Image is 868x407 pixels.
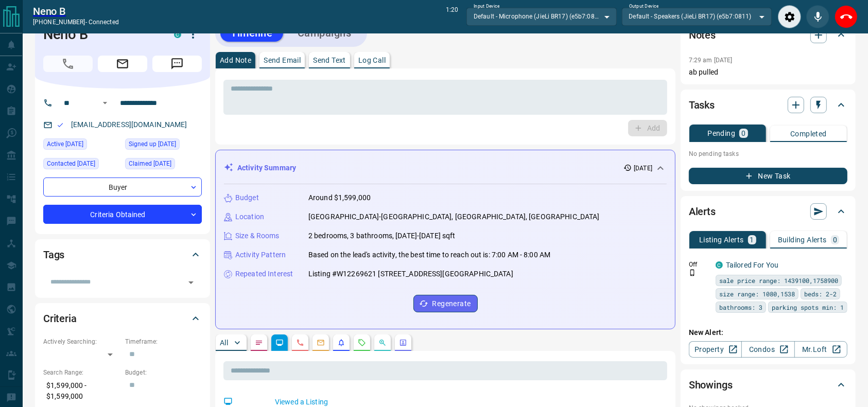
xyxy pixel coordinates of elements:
[689,146,847,162] p: No pending tasks
[806,5,829,28] div: Mute
[317,339,325,347] svg: Emails
[399,339,407,347] svg: Agent Actions
[719,275,838,286] span: sale price range: 1439100,1758900
[125,158,202,172] div: Fri Aug 15 2025
[43,138,120,153] div: Fri Aug 15 2025
[264,57,301,64] p: Send Email
[57,121,64,129] svg: Email Valid
[308,231,456,241] p: 2 bedrooms, 3 bathrooms, [DATE]-[DATE] sqft
[99,97,111,109] button: Open
[337,339,345,347] svg: Listing Alerts
[634,164,652,173] p: [DATE]
[43,246,64,263] h2: Tags
[474,3,500,10] label: Input Device
[689,27,716,43] h2: Notes
[741,130,745,137] p: 0
[43,178,202,197] div: Buyer
[308,269,513,279] p: Listing #W12269621 [STREET_ADDRESS][GEOGRAPHIC_DATA]
[43,377,120,405] p: $1,599,000 - $1,599,000
[835,5,858,28] div: End Call
[71,120,187,129] a: [EMAIL_ADDRESS][DOMAIN_NAME]
[358,57,386,64] p: Log Call
[689,327,847,338] p: New Alert:
[235,231,280,241] p: Size & Rooms
[689,377,733,393] h2: Showings
[719,289,795,299] span: size range: 1080,1538
[719,302,762,312] span: bathrooms: 3
[446,5,458,28] p: 1:20
[33,17,119,27] p: [PHONE_NUMBER] -
[308,250,550,260] p: Based on the lead's activity, the best time to reach out is: 7:00 AM - 8:00 AM
[413,295,478,312] button: Regenerate
[629,3,658,10] label: Output Device
[184,275,198,290] button: Open
[689,168,847,184] button: New Task
[378,339,387,347] svg: Opportunities
[237,163,296,173] p: Activity Summary
[308,192,371,203] p: Around $1,599,000
[689,57,733,64] p: 7:29 am [DATE]
[689,93,847,117] div: Tasks
[235,269,293,279] p: Repeated Interest
[43,310,77,327] h2: Criteria
[235,192,259,203] p: Budget
[47,139,83,149] span: Active [DATE]
[129,139,176,149] span: Signed up [DATE]
[689,199,847,224] div: Alerts
[726,261,778,269] a: Tailored For You
[43,306,202,331] div: Criteria
[778,5,801,28] div: Audio Settings
[220,339,228,346] p: All
[43,337,120,346] p: Actively Searching:
[689,269,696,276] svg: Push Notification Only
[43,26,159,43] h1: Neno B
[804,289,837,299] span: beds: 2-2
[358,339,366,347] svg: Requests
[689,203,716,220] h2: Alerts
[174,31,181,38] div: condos.ca
[466,8,616,25] div: Default - Microphone (JieLi BR17) (e5b7:0811)
[43,205,202,224] div: Criteria Obtained
[255,339,263,347] svg: Notes
[152,56,202,72] span: Message
[622,8,772,25] div: Default - Speakers (JieLi BR17) (e5b7:0811)
[689,341,742,358] a: Property
[689,373,847,397] div: Showings
[47,158,95,169] span: Contacted [DATE]
[313,57,346,64] p: Send Text
[43,368,120,377] p: Search Range:
[778,236,827,243] p: Building Alerts
[689,67,847,78] p: ab pulled
[296,339,304,347] svg: Calls
[741,341,794,358] a: Condos
[716,261,723,269] div: condos.ca
[125,368,202,377] p: Budget:
[750,236,754,243] p: 1
[98,56,147,72] span: Email
[43,242,202,267] div: Tags
[43,56,93,72] span: Call
[125,138,202,153] div: Fri Aug 15 2025
[235,250,286,260] p: Activity Pattern
[689,97,715,113] h2: Tasks
[772,302,844,312] span: parking spots min: 1
[129,158,171,169] span: Claimed [DATE]
[224,158,667,178] div: Activity Summary[DATE]
[794,341,847,358] a: Mr.Loft
[689,23,847,47] div: Notes
[275,339,284,347] svg: Lead Browsing Activity
[833,236,837,243] p: 0
[125,337,202,346] p: Timeframe:
[790,130,827,137] p: Completed
[33,5,119,17] a: Neno B
[699,236,744,243] p: Listing Alerts
[89,19,119,26] span: connected
[308,211,600,222] p: [GEOGRAPHIC_DATA]-[GEOGRAPHIC_DATA], [GEOGRAPHIC_DATA], [GEOGRAPHIC_DATA]
[43,158,120,172] div: Fri Aug 15 2025
[689,260,709,269] p: Off
[235,211,264,222] p: Location
[707,130,735,137] p: Pending
[220,57,251,64] p: Add Note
